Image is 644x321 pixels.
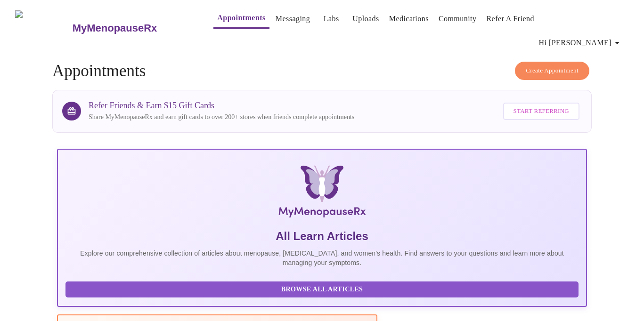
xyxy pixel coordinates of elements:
[482,9,538,28] button: Refer a Friend
[501,98,582,125] a: Start Referring
[15,10,71,46] img: MyMenopauseRx Logo
[439,12,477,25] a: Community
[145,165,499,221] img: MyMenopauseRx Logo
[514,106,569,117] span: Start Referring
[385,9,432,28] button: Medications
[324,12,339,25] a: Labs
[75,284,569,296] span: Browse All Articles
[526,65,579,76] span: Create Appointment
[89,101,354,111] h3: Refer Friends & Earn $15 Gift Cards
[435,9,481,28] button: Community
[217,11,265,24] a: Appointments
[539,36,623,49] span: Hi [PERSON_NAME]
[65,229,579,244] h5: All Learn Articles
[65,249,579,267] p: Explore our comprehensive collection of articles about menopause, [MEDICAL_DATA], and women's hea...
[65,281,579,298] button: Browse All Articles
[389,12,429,25] a: Medications
[503,103,579,120] button: Start Referring
[65,285,581,293] a: Browse All Articles
[213,8,269,29] button: Appointments
[316,9,346,28] button: Labs
[71,12,195,45] a: MyMenopauseRx
[486,12,534,25] a: Refer a Friend
[272,9,314,28] button: Messaging
[515,62,589,80] button: Create Appointment
[352,12,379,25] a: Uploads
[349,9,383,28] button: Uploads
[276,12,310,25] a: Messaging
[89,112,354,122] p: Share MyMenopauseRx and earn gift cards to over 200+ stores when friends complete appointments
[73,22,157,34] h3: MyMenopauseRx
[535,33,627,52] button: Hi [PERSON_NAME]
[52,62,592,80] h4: Appointments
